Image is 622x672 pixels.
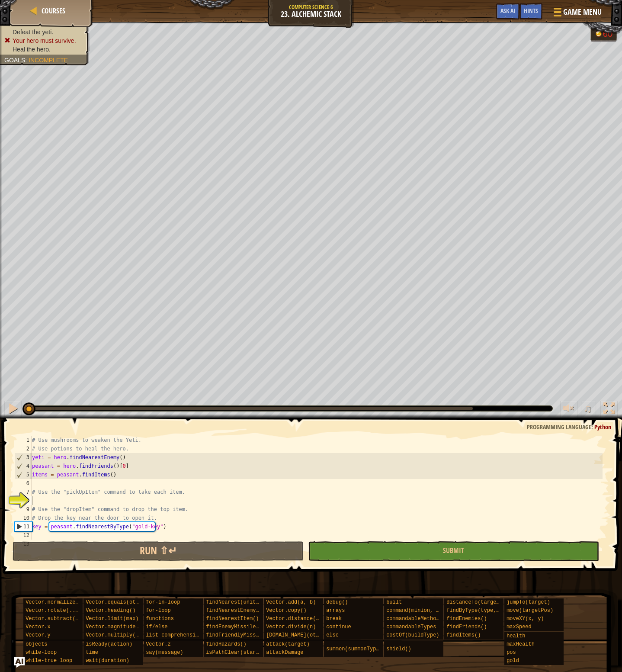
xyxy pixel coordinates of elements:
button: Run ⇧↵ [13,541,304,561]
span: findEnemyMissiles() [206,624,265,630]
span: Vector.multiply(n) [86,632,142,638]
span: debug() [326,599,348,605]
span: move(targetPos) [507,608,553,614]
span: findNearest(units) [206,599,262,605]
div: 8 [15,496,32,505]
span: Vector.y [26,632,51,638]
span: findByType(type, units) [446,608,518,614]
span: ♫ [584,402,592,415]
span: costOf(buildType) [386,632,439,638]
span: while-loop [26,649,57,656]
span: findFriends() [446,624,487,630]
span: Ask AI [500,6,515,15]
div: 3 [15,453,32,462]
span: summon(summonType) [326,646,382,652]
span: continue [326,624,351,630]
span: Defeat the yeti. [13,29,53,35]
div: Team 'humans' has 60 gold. [590,27,617,42]
span: Submit [443,546,464,555]
span: pos [507,649,516,656]
span: isReady(action) [86,641,132,647]
button: ♫ [582,401,596,418]
span: findFriendlyMissiles() [206,632,274,638]
span: : [25,57,29,64]
span: attack(target) [266,641,310,647]
div: 4 [15,462,32,470]
span: for-in-loop [146,599,180,605]
span: findNearestEnemy() [206,608,262,614]
span: time [86,649,98,656]
div: 5 [15,470,32,479]
span: Courses [42,6,65,16]
button: Ask AI [496,3,519,19]
span: Vector.distance(other) [266,616,334,622]
div: 60 [603,29,612,38]
li: Heal the hero. [4,45,83,54]
span: arrays [326,608,345,614]
li: Your hero must survive. [4,36,83,45]
span: Python [594,423,611,431]
span: Vector.divide(n) [266,624,316,630]
span: Vector.heading() [86,608,135,614]
button: Ctrl + P: Pause [4,401,22,418]
span: commandableTypes [386,624,436,630]
span: Vector.normalize() [26,599,82,605]
span: wait(duration) [86,658,129,664]
div: 7 [15,488,32,496]
div: 6 [15,479,32,488]
span: Vector.limit(max) [86,616,138,622]
div: 1 [15,436,32,444]
button: Ask AI [14,657,25,668]
span: Programming language [527,423,591,431]
span: gold [507,658,519,664]
span: Vector.z [146,641,171,647]
span: Your hero must survive. [13,37,76,44]
div: 13 [15,540,32,548]
span: moveXY(x, y) [507,616,544,622]
span: maxSpeed [507,624,532,630]
span: Vector.x [26,624,51,630]
span: Game Menu [563,6,602,18]
span: findEnemies() [446,616,487,622]
span: Vector.magnitude() [86,624,142,630]
span: for-loop [146,608,171,614]
span: Vector.rotate(...) [26,608,82,614]
span: Vector.copy() [266,608,307,614]
span: objects [26,641,47,647]
span: distanceTo(target) [446,599,503,605]
button: Adjust volume [560,401,577,418]
span: Vector.subtract(a, b) [26,616,91,622]
span: health [507,633,525,639]
button: Toggle fullscreen [600,401,618,418]
div: 12 [15,531,32,540]
span: shield() [386,646,411,652]
span: Hints [524,6,538,15]
span: list comprehensions [146,632,205,638]
li: Defeat the yeti. [4,28,83,36]
span: Vector.equals(other) [86,599,148,605]
span: [DOMAIN_NAME](other) [266,632,328,638]
span: command(minion, method, arg1, arg2) [386,608,495,614]
span: Heal the hero. [13,46,51,53]
span: else [326,632,339,638]
span: built [386,599,402,605]
span: jumpTo(target) [507,599,550,605]
div: 10 [15,514,32,522]
span: commandableMethods [386,616,442,622]
span: Vector.add(a, b) [266,599,316,605]
span: isPathClear(start, end) [206,649,278,656]
span: if/else [146,624,167,630]
span: break [326,616,342,622]
button: Game Menu [547,3,607,24]
span: findItems() [446,632,481,638]
span: findNearestItem() [206,616,259,622]
span: while-true loop [26,658,72,664]
button: Submit [308,541,599,561]
span: attackDamage [266,649,303,656]
span: findHazards() [206,641,247,647]
div: 2 [15,444,32,453]
div: 11 [15,522,32,531]
span: maxHealth [507,641,535,647]
span: say(message) [146,649,183,656]
a: Courses [39,6,65,16]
